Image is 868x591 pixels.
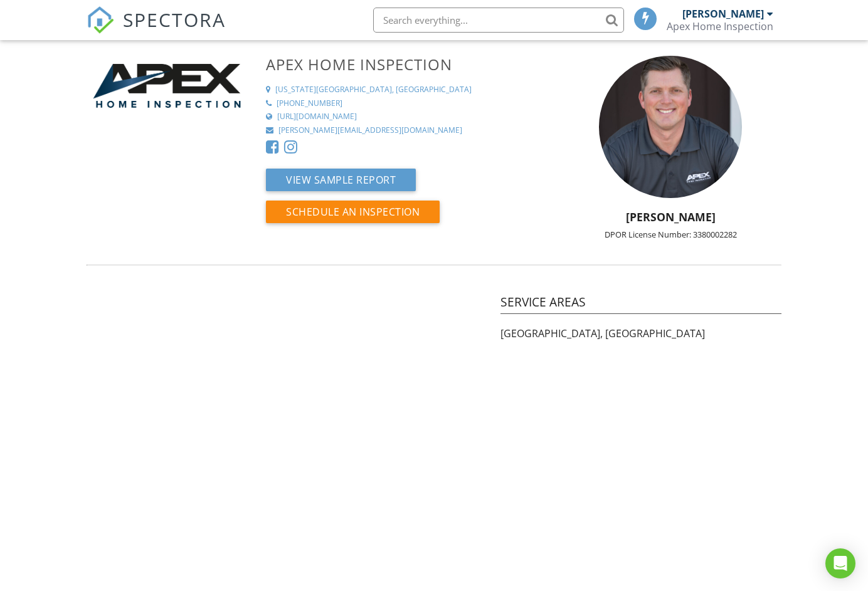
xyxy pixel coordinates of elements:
[277,112,357,122] div: [URL][DOMAIN_NAME]
[277,98,342,109] div: [PHONE_NUMBER]
[825,548,855,578] div: Open Intercom Messenger
[553,211,789,223] h5: [PERSON_NAME]
[266,125,544,136] a: [PERSON_NAME][EMAIL_ADDRESS][DOMAIN_NAME]
[87,17,226,43] a: SPECTORA
[266,56,544,73] h3: Apex Home Inspection
[599,56,741,198] img: dsc_0867.jpg
[87,6,114,34] img: The Best Home Inspection Software - Spectora
[373,8,624,33] input: Search everything...
[87,56,247,116] img: APEX-Logo_Full%20Color%20Gradient.jpg
[667,20,773,33] div: Apex Home Inspection
[278,125,462,136] div: [PERSON_NAME][EMAIL_ADDRESS][DOMAIN_NAME]
[682,8,764,20] div: [PERSON_NAME]
[123,6,226,33] span: SPECTORA
[266,201,440,223] button: Schedule an Inspection
[266,209,440,222] a: Schedule an Inspection
[266,112,544,122] a: [URL][DOMAIN_NAME]
[266,169,416,191] button: View Sample Report
[553,229,789,239] div: DPOR License Number: 3380002282
[500,294,781,314] h4: Service Areas
[266,177,416,191] a: View Sample Report
[275,85,472,95] div: [US_STATE][GEOGRAPHIC_DATA], [GEOGRAPHIC_DATA]
[500,327,781,340] p: [GEOGRAPHIC_DATA], [GEOGRAPHIC_DATA]
[266,98,544,109] a: [PHONE_NUMBER]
